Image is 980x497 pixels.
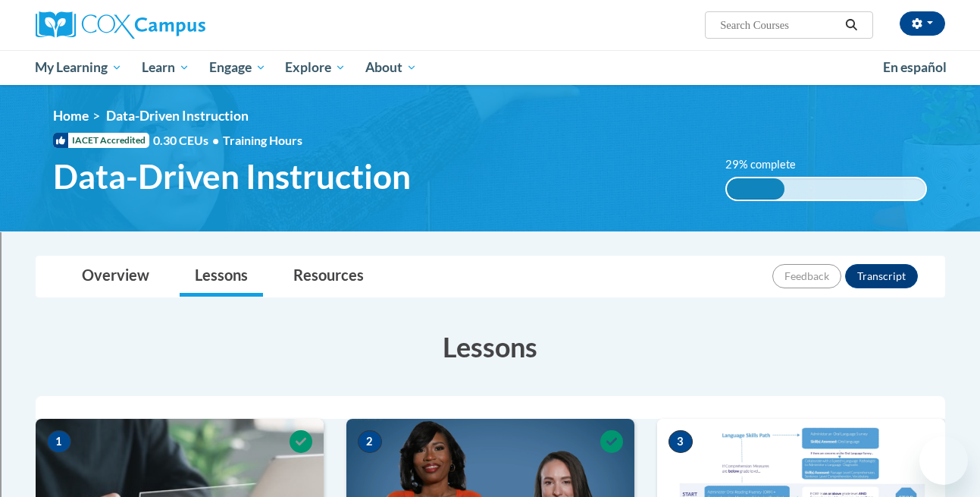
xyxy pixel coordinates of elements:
span: Explore [285,58,346,77]
span: 0.30 CEUs [153,132,223,149]
span: About [365,58,417,77]
div: Main menu [13,50,968,85]
a: Cox Campus [36,11,324,39]
a: Explore [275,50,355,85]
label: 29% complete [725,156,812,173]
a: About [355,50,427,85]
span: My Learning [35,58,122,77]
a: Home [53,108,89,124]
a: My Learning [26,50,133,85]
span: En español [883,59,947,75]
a: Engage [199,50,276,85]
span: IACET Accredited [53,133,149,148]
input: Search Courses [719,16,840,34]
span: Data-Driven Instruction [53,156,411,197]
span: Learn [142,58,189,77]
a: Learn [132,50,199,85]
a: En español [873,52,957,83]
span: Training Hours [223,133,302,147]
div: 29% complete [727,178,784,200]
span: • [212,133,219,147]
button: Search [840,16,863,34]
iframe: Button to launch messaging window [919,436,968,485]
span: Engage [209,58,266,77]
span: Data-Driven Instruction [106,108,249,124]
img: Cox Campus [36,11,205,39]
button: Account Settings [900,11,945,36]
